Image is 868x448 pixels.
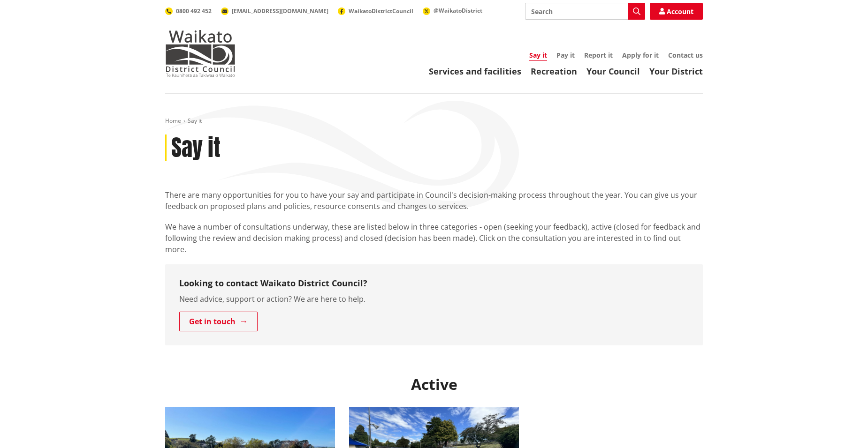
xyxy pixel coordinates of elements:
p: We have a number of consultations underway, these are listed below in three categories - open (se... [165,221,703,255]
h1: Say it [171,134,221,162]
a: Say it [529,51,547,61]
a: Pay it [556,51,575,60]
p: Need advice, support or action? We are here to help. [179,293,689,305]
a: Report it [584,51,613,60]
a: Home [165,117,181,125]
a: Apply for it [622,51,659,60]
a: Your Council [586,66,640,77]
a: Get in touch [179,312,258,331]
img: Waikato District Council - Te Kaunihera aa Takiwaa o Waikato [165,30,236,77]
a: WaikatoDistrictCouncil [338,7,413,15]
nav: breadcrumb [165,117,703,125]
input: Search input [525,3,645,20]
span: WaikatoDistrictCouncil [349,7,413,15]
h3: Looking to contact Waikato District Council? [179,278,689,289]
a: Services and facilities [429,66,521,77]
a: Your District [649,66,703,77]
a: @WaikatoDistrict [423,7,482,15]
h2: Active [165,375,703,393]
a: Recreation [531,66,577,77]
a: 0800 492 452 [165,7,212,15]
a: Contact us [668,51,703,60]
span: @WaikatoDistrict [434,7,482,15]
p: There are many opportunities for you to have your say and participate in Council's decision-makin... [165,189,703,212]
span: 0800 492 452 [176,7,212,15]
a: [EMAIL_ADDRESS][DOMAIN_NAME] [221,7,328,15]
a: Account [650,3,703,20]
span: Say it [188,117,202,125]
span: [EMAIL_ADDRESS][DOMAIN_NAME] [232,7,328,15]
